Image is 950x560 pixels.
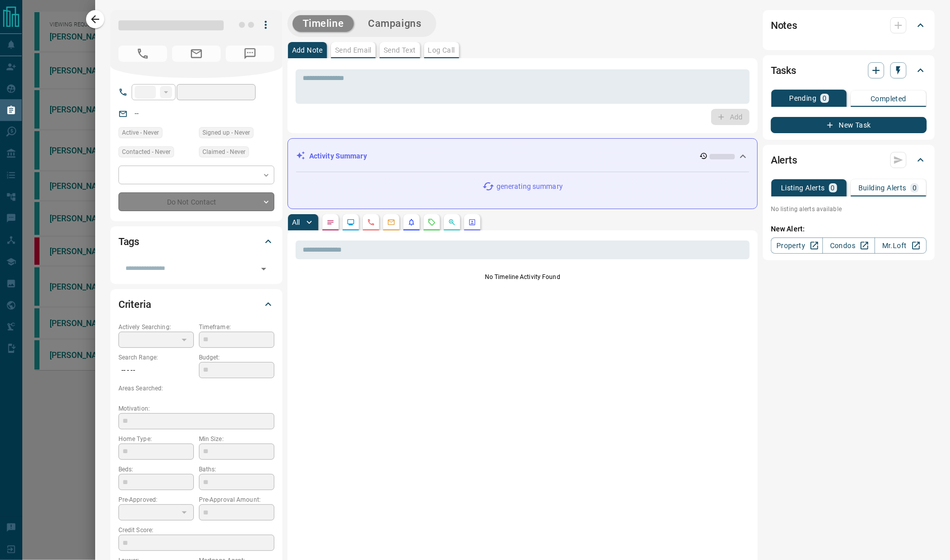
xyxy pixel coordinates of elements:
p: Actively Searching: [118,323,194,332]
p: Budget: [199,353,274,362]
h2: Alerts [771,152,797,168]
div: Activity Summary [296,147,749,166]
h2: Notes [771,17,797,33]
span: No Number [118,46,167,62]
span: No Number [226,46,274,62]
button: Campaigns [358,15,431,32]
p: Min Size: [199,434,274,444]
button: Timeline [293,15,354,32]
svg: Listing Alerts [407,218,416,226]
p: Search Range: [118,353,194,362]
span: Contacted - Never [122,147,171,157]
h2: Tags [118,233,139,250]
p: Completed [871,95,906,102]
p: Beds: [118,465,194,474]
span: Signed up - Never [202,128,250,138]
span: Claimed - Never [202,147,245,157]
span: No Email [172,46,221,62]
p: 0 [831,184,835,191]
p: generating summary [497,181,563,192]
p: Pending [789,95,816,102]
h2: Criteria [118,296,151,312]
p: Pre-Approved: [118,495,194,504]
svg: Opportunities [448,218,456,226]
button: New Task [771,117,927,133]
p: Areas Searched: [118,384,274,393]
p: Activity Summary [309,151,367,162]
div: Criteria [118,292,274,316]
a: Mr.Loft [875,237,927,254]
svg: Agent Actions [468,218,476,226]
p: Building Alerts [858,184,906,191]
svg: Calls [367,218,375,226]
p: 0 [913,184,917,191]
a: Property [771,237,823,254]
div: Tags [118,229,274,254]
a: -- [135,109,139,117]
svg: Notes [326,218,335,226]
p: -- - -- [118,362,194,379]
p: All [292,219,300,226]
span: Active - Never [122,128,159,138]
p: Listing Alerts [781,184,825,191]
p: New Alert: [771,224,927,234]
button: Open [257,262,271,276]
p: Add Note [292,47,323,54]
h2: Tasks [771,62,796,78]
svg: Emails [387,218,395,226]
svg: Lead Browsing Activity [347,218,355,226]
p: Timeframe: [199,323,274,332]
p: Pre-Approval Amount: [199,495,274,504]
p: 0 [822,95,827,102]
svg: Requests [428,218,436,226]
p: Baths: [199,465,274,474]
div: Tasks [771,58,927,83]
p: No listing alerts available [771,205,927,214]
div: Do Not Contact [118,192,274,211]
p: Motivation: [118,404,274,413]
p: Home Type: [118,434,194,444]
a: Condos [822,237,875,254]
div: Alerts [771,148,927,172]
div: Notes [771,13,927,37]
p: Credit Score: [118,526,274,535]
p: No Timeline Activity Found [296,272,750,282]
